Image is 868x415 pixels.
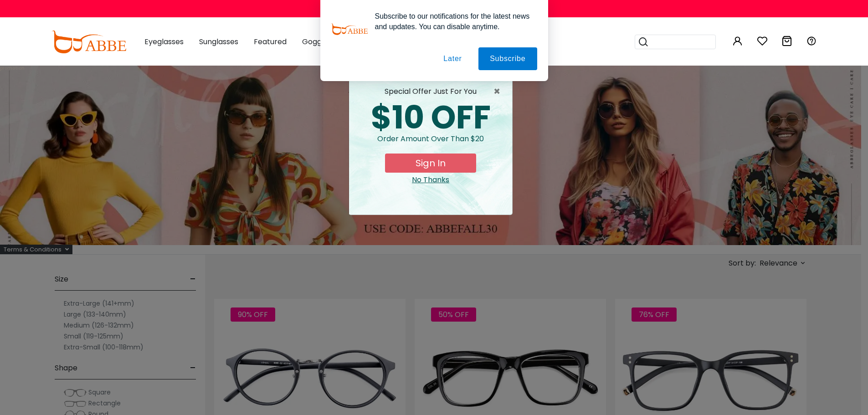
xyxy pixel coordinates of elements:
[493,86,505,97] button: Close
[356,174,505,185] div: Close
[356,86,505,97] div: special offer just for you
[478,47,537,70] button: Subscribe
[331,11,368,47] img: notification icon
[356,133,505,154] div: Order amount over than $20
[356,102,505,133] div: $10 OFF
[385,154,476,173] button: Sign In
[368,11,537,32] div: Subscribe to our notifications for the latest news and updates. You can disable anytime.
[432,47,473,70] button: Later
[493,86,505,97] span: ×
